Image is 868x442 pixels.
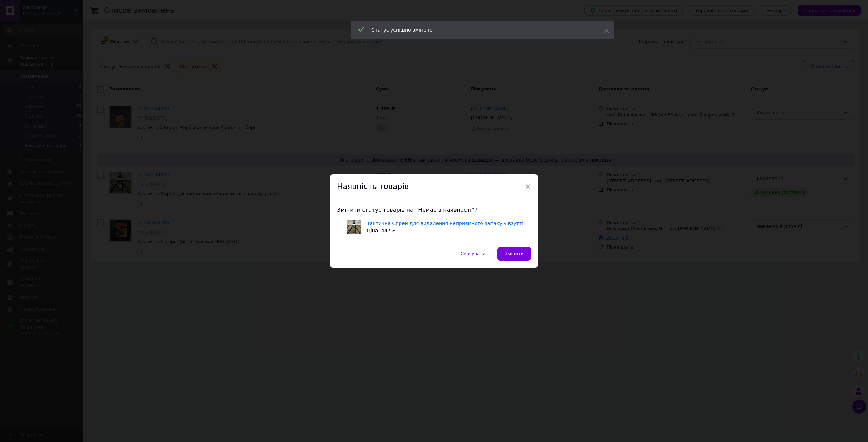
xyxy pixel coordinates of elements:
div: Статус успішно змінено [371,26,587,33]
button: Змінити [497,247,531,261]
span: Скасувати [461,251,485,256]
span: × [525,181,531,192]
button: Скасувати [453,247,493,261]
div: Ціна: 447 ₴ [367,227,523,234]
a: Тактична Спрей для видалення неприємного запаху у взутті [367,220,523,226]
div: Наявність товарів [330,174,538,199]
span: Змінити [505,251,524,256]
div: Змінити статус товарів на “Немає в наявності”? [337,206,531,214]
